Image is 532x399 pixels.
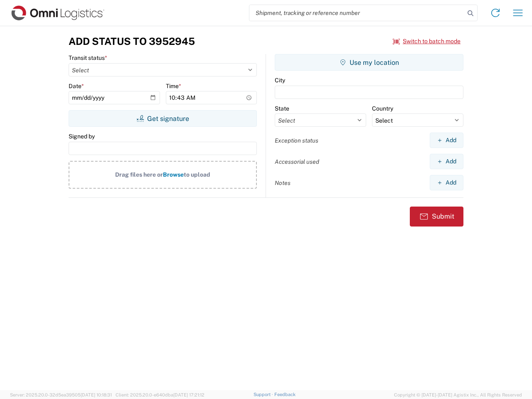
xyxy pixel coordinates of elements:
[249,5,465,21] input: Shipment, tracking or reference number
[274,392,296,397] a: Feedback
[410,207,463,227] button: Submit
[69,133,95,140] label: Signed by
[81,392,112,397] span: [DATE] 10:18:31
[116,392,204,397] span: Client: 2025.20.0-e640dba
[69,54,107,62] label: Transit status
[163,171,184,178] span: Browse
[430,175,463,190] button: Add
[430,133,463,148] button: Add
[254,392,274,397] a: Support
[69,110,257,127] button: Get signature
[393,34,461,48] button: Switch to batch mode
[115,171,163,178] span: Drag files here or
[184,171,210,178] span: to upload
[372,105,393,112] label: Country
[10,392,112,397] span: Server: 2025.20.0-32d5ea39505
[275,54,463,71] button: Use my location
[166,82,181,90] label: Time
[173,392,204,397] span: [DATE] 17:21:12
[275,105,289,112] label: State
[69,35,195,47] h3: Add Status to 3952945
[275,158,319,165] label: Accessorial used
[430,154,463,169] button: Add
[275,179,291,187] label: Notes
[275,76,285,84] label: City
[394,391,522,399] span: Copyright © [DATE]-[DATE] Agistix Inc., All Rights Reserved
[69,82,84,90] label: Date
[275,137,318,144] label: Exception status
